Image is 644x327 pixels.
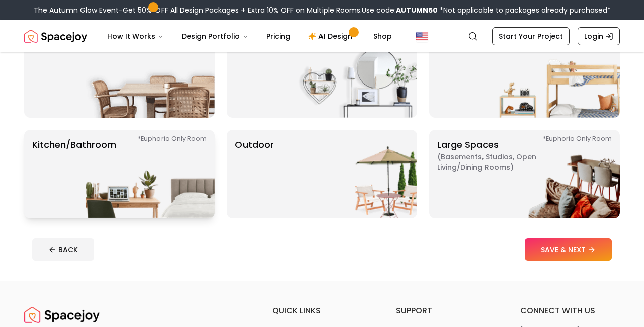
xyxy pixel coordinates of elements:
[365,26,400,46] a: Shop
[362,5,438,15] span: Use code:
[578,27,620,45] a: Login
[86,29,215,118] img: Dining Room
[288,130,417,218] img: Outdoor
[24,26,87,46] a: Spacejoy
[520,305,620,317] h6: connect with us
[24,26,87,46] img: Spacejoy Logo
[396,5,438,15] b: AUTUMN50
[258,26,298,46] a: Pricing
[525,238,612,261] button: SAVE & NEXT
[288,29,417,118] img: entryway
[492,27,570,45] a: Start Your Project
[34,5,611,15] div: The Autumn Glow Event-Get 50% OFF All Design Packages + Extra 10% OFF on Multiple Rooms.
[24,305,100,325] a: Spacejoy
[32,138,116,210] p: Kitchen/Bathroom
[437,152,563,172] span: ( Basements, Studios, Open living/dining rooms )
[235,37,276,110] p: entryway
[32,238,94,261] button: BACK
[491,29,620,118] img: Kids' Bedroom/Nursery
[416,30,428,42] img: United States
[437,138,563,210] p: Large Spaces
[24,20,620,52] nav: Global
[300,26,363,46] a: AI Design
[86,130,215,218] img: Kitchen/Bathroom *Euphoria Only
[32,37,89,110] p: Dining Room
[491,130,620,218] img: Large Spaces *Euphoria Only
[174,26,256,46] button: Design Portfolio
[437,37,541,110] p: Kids' Bedroom/Nursery
[438,5,611,15] span: *Not applicable to packages already purchased*
[235,138,274,210] p: Outdoor
[99,26,172,46] button: How It Works
[24,305,100,325] img: Spacejoy Logo
[396,305,496,317] h6: support
[272,305,372,317] h6: quick links
[99,26,400,46] nav: Main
